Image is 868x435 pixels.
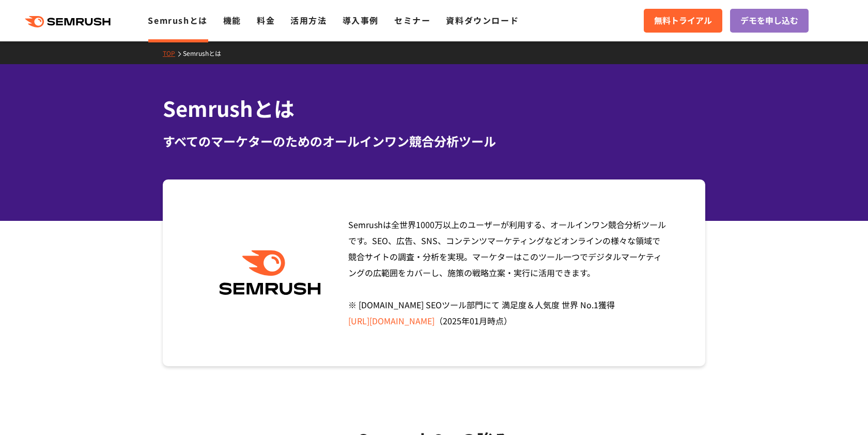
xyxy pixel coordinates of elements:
a: 資料ダウンロード [446,14,519,26]
div: すべてのマーケターのためのオールインワン競合分析ツール [163,132,705,151]
img: Semrush [214,250,326,295]
a: デモを申し込む [730,9,809,33]
a: Semrushとは [148,14,207,26]
span: デモを申し込む [740,14,798,27]
span: 無料トライアル [654,14,712,27]
a: 機能 [223,14,241,26]
a: 活用方法 [290,14,327,26]
a: TOP [163,49,183,57]
a: 無料トライアル [644,9,722,33]
a: Semrushとは [183,49,229,57]
a: 導入事例 [343,14,379,26]
a: セミナー [394,14,430,26]
a: [URL][DOMAIN_NAME] [348,314,435,327]
a: 料金 [257,14,275,26]
h1: Semrushとは [163,93,705,124]
span: Semrushは全世界1000万以上のユーザーが利用する、オールインワン競合分析ツールです。SEO、広告、SNS、コンテンツマーケティングなどオンラインの様々な領域で競合サイトの調査・分析を実現... [348,218,666,327]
